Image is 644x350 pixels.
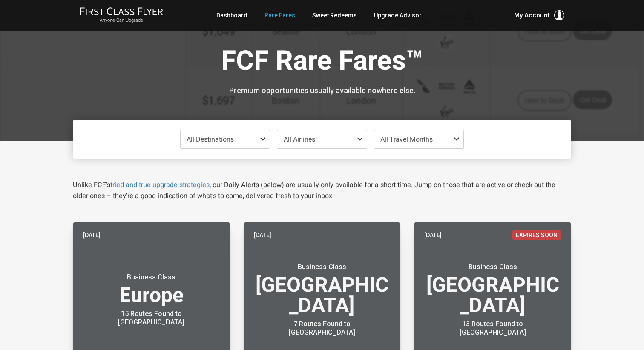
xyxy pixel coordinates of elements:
div: 15 Routes Found to [GEOGRAPHIC_DATA] [98,310,204,327]
time: [DATE] [254,230,271,240]
h3: Premium opportunities usually available nowhere else. [79,86,565,95]
img: First Class Flyer [80,7,163,16]
span: All Travel Months [380,135,433,143]
small: Business Class [98,273,204,282]
a: tried and true upgrade strategies [110,181,210,189]
small: Business Class [440,263,546,271]
a: First Class FlyerAnyone Can Upgrade [80,7,163,24]
span: Expires Soon [512,230,561,240]
p: Unlike FCF’s , our Daily Alerts (below) are usually only available for a short time. Jump on thos... [73,179,571,202]
div: 13 Routes Found to [GEOGRAPHIC_DATA] [440,320,546,337]
h3: Europe [83,273,220,305]
span: My Account [514,10,550,20]
button: My Account [514,10,564,20]
a: Upgrade Advisor [374,8,422,23]
a: Dashboard [216,8,247,23]
small: Anyone Can Upgrade [80,17,163,23]
span: All Airlines [284,135,315,143]
time: [DATE] [424,230,442,240]
h1: FCF Rare Fares™ [79,46,565,79]
span: All Destinations [187,135,234,143]
a: Rare Fares [264,8,295,23]
small: Business Class [269,263,375,271]
h3: [GEOGRAPHIC_DATA] [424,263,561,316]
time: [DATE] [83,230,101,240]
h3: [GEOGRAPHIC_DATA] [254,263,391,316]
a: Sweet Redeems [312,8,357,23]
div: 7 Routes Found to [GEOGRAPHIC_DATA] [269,320,375,337]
